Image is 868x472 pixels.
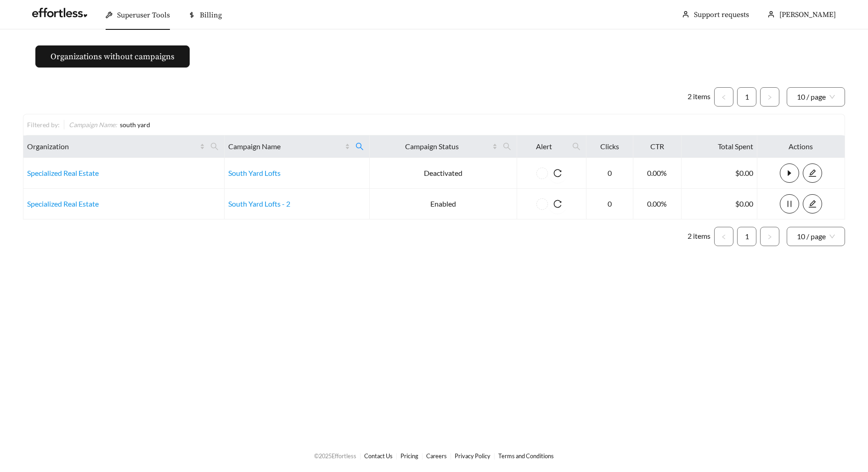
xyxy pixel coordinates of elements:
[803,194,822,214] button: edit
[803,199,822,208] a: edit
[370,158,517,189] td: Deactivated
[780,200,799,208] span: pause
[228,141,343,152] span: Campaign Name
[757,135,845,158] th: Actions
[364,452,393,460] a: Contact Us
[760,87,779,107] button: right
[200,11,222,20] span: Billing
[69,121,117,129] span: Campaign Name :
[228,199,290,208] a: South Yard Lofts - 2
[688,87,710,107] li: 2 items
[721,234,727,240] span: left
[426,452,447,460] a: Careers
[370,189,517,219] td: Enabled
[803,163,822,183] button: edit
[738,227,756,246] a: 1
[27,141,198,152] span: Organization
[803,169,822,177] a: edit
[51,51,175,63] span: Organizations without campaigns
[737,87,756,107] li: 1
[787,227,845,246] div: Page Size
[760,87,779,107] li: Next Page
[767,234,772,240] span: right
[694,10,749,19] a: Support requests
[633,189,682,219] td: 0.00%
[499,139,515,154] span: search
[548,200,567,208] span: reload
[803,200,822,208] span: edit
[400,452,418,460] a: Pricing
[721,95,727,100] span: left
[797,88,835,106] span: 10 / page
[797,227,835,246] span: 10 / page
[572,142,581,151] span: search
[760,227,779,246] li: Next Page
[35,45,190,67] button: Organizations without campaigns
[714,87,733,107] li: Previous Page
[355,142,364,151] span: search
[688,227,710,246] li: 2 items
[760,227,779,246] button: right
[521,141,567,152] span: Alert
[633,158,682,189] td: 0.00%
[767,95,772,100] span: right
[586,135,633,158] th: Clicks
[682,158,757,189] td: $0.00
[548,194,567,214] button: reload
[737,227,756,246] li: 1
[373,141,490,152] span: Campaign Status
[787,87,845,107] div: Page Size
[228,169,281,177] a: South Yard Lofts
[27,120,64,129] div: Filtered by:
[780,163,799,183] button: caret-right
[117,11,170,20] span: Superuser Tools
[569,139,584,154] span: search
[548,169,567,177] span: reload
[714,87,733,107] button: left
[503,142,511,151] span: search
[27,169,99,177] a: Specialized Real Estate
[780,169,799,177] span: caret-right
[682,135,757,158] th: Total Spent
[714,227,733,246] button: left
[586,158,633,189] td: 0
[682,189,757,219] td: $0.00
[207,139,222,154] span: search
[714,227,733,246] li: Previous Page
[27,199,99,208] a: Specialized Real Estate
[455,452,490,460] a: Privacy Policy
[780,194,799,214] button: pause
[803,169,822,177] span: edit
[548,163,567,183] button: reload
[738,88,756,106] a: 1
[633,135,682,158] th: CTR
[586,189,633,219] td: 0
[314,452,356,460] span: © 2025 Effortless
[352,139,367,154] span: search
[498,452,554,460] a: Terms and Conditions
[120,121,150,129] span: south yard
[779,10,836,19] span: [PERSON_NAME]
[210,142,219,151] span: search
